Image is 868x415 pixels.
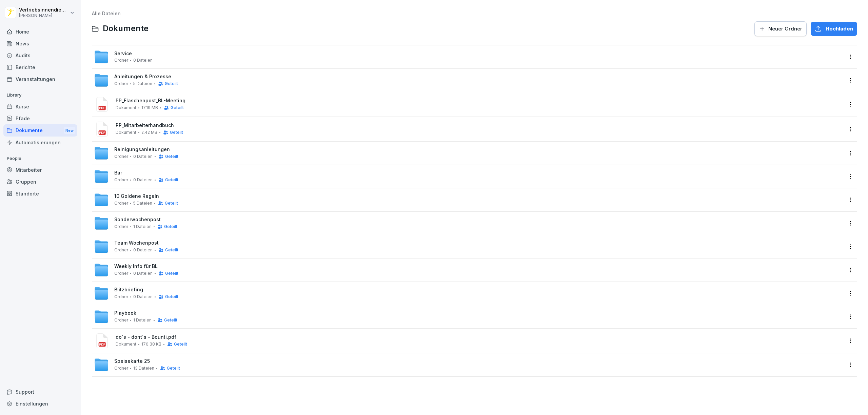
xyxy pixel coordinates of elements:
[114,154,128,159] span: Ordner
[170,130,183,135] span: Geteilt
[141,130,157,135] span: 2.42 MB
[19,7,68,13] p: Vertriebsinnendienst
[3,124,77,137] a: DokumenteNew
[174,342,187,347] span: Geteilt
[3,386,77,398] div: Support
[3,164,77,176] a: Mitarbeiter
[165,294,178,299] span: Geteilt
[133,81,152,86] span: 5 Dateien
[114,318,128,323] span: Ordner
[3,137,77,148] a: Automatisierungen
[133,58,153,63] span: 0 Dateien
[133,248,153,252] span: 0 Dateien
[3,112,77,124] a: Pfade
[754,21,807,36] button: Neuer Ordner
[114,294,128,299] span: Ordner
[133,201,152,206] span: 5 Dateien
[3,398,77,410] a: Einstellungen
[164,224,177,229] span: Geteilt
[165,248,178,252] span: Geteilt
[94,216,843,231] a: SonderwochenpostOrdner1 DateienGeteilt
[114,248,128,252] span: Ordner
[94,49,843,64] a: ServiceOrdner0 Dateien
[114,310,136,316] span: Playbook
[141,105,158,110] span: 17.19 MB
[165,81,178,86] span: Geteilt
[94,263,843,277] a: Weekly Info für BLOrdner0 DateienGeteilt
[94,192,843,207] a: 10 Goldene RegelnOrdner5 DateienGeteilt
[116,98,843,104] span: PP_Flaschenpost_BL-Meeting
[3,49,77,61] a: Audits
[114,264,158,269] span: Weekly Info für BL
[3,101,77,112] a: Kurse
[114,81,128,86] span: Ordner
[94,357,843,372] a: Speisekarte 25Ordner13 DateienGeteilt
[171,105,184,110] span: Geteilt
[165,201,178,206] span: Geteilt
[3,124,77,137] div: Dokumente
[114,58,128,63] span: Ordner
[133,366,154,371] span: 13 Dateien
[114,358,150,364] span: Speisekarte 25
[3,153,77,164] p: People
[114,271,128,276] span: Ordner
[114,287,143,293] span: Blitzbriefing
[92,11,121,16] a: Alle Dateien
[133,178,153,182] span: 0 Dateien
[114,366,128,371] span: Ordner
[133,224,152,229] span: 1 Dateien
[133,154,153,159] span: 0 Dateien
[811,22,857,36] button: Hochladen
[3,26,77,38] a: Home
[165,271,178,276] span: Geteilt
[94,309,843,324] a: PlaybookOrdner1 DateienGeteilt
[141,342,161,347] span: 170.38 KB
[3,73,77,85] a: Veranstaltungen
[94,73,843,88] a: Anleitungen & ProzesseOrdner5 DateienGeteilt
[116,342,136,347] span: Dokument
[19,13,68,18] p: [PERSON_NAME]
[94,169,843,184] a: BarOrdner0 DateienGeteilt
[116,105,136,110] span: Dokument
[114,240,159,246] span: Team Wochenpost
[3,38,77,49] a: News
[114,201,128,206] span: Ordner
[114,217,161,223] span: Sonderwochenpost
[114,170,122,176] span: Bar
[116,130,136,135] span: Dokument
[3,176,77,188] a: Gruppen
[133,271,153,276] span: 0 Dateien
[94,146,843,161] a: ReinigungsanleitungenOrdner0 DateienGeteilt
[164,318,177,323] span: Geteilt
[94,239,843,254] a: Team WochenpostOrdner0 DateienGeteilt
[3,61,77,73] a: Berichte
[116,334,843,340] span: do´s - dont´s - Bounti.pdf
[133,294,153,299] span: 0 Dateien
[114,193,159,199] span: 10 Goldene Regeln
[114,74,171,80] span: Anleitungen & Prozesse
[167,366,180,371] span: Geteilt
[3,90,77,101] p: Library
[64,127,75,134] div: New
[114,147,170,152] span: Reinigungsanleitungen
[116,123,843,128] span: PP_Mitarbeiterhandbuch
[94,286,843,301] a: BlitzbriefingOrdner0 DateienGeteilt
[165,178,178,182] span: Geteilt
[165,154,178,159] span: Geteilt
[3,188,77,200] a: Standorte
[103,24,149,34] span: Dokumente
[826,25,853,33] span: Hochladen
[114,178,128,182] span: Ordner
